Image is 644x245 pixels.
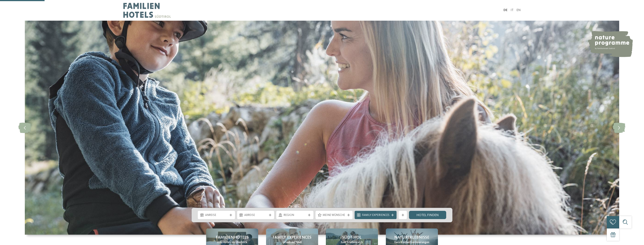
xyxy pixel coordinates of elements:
span: Naturerlebnisse [394,235,429,240]
a: DE [504,9,507,12]
span: Region [284,213,306,217]
a: IT [511,9,514,12]
img: nature programme by Familienhotels Südtirol [587,31,633,57]
span: Euer Erlebnisreich [341,240,363,245]
a: Hotel finden [409,211,446,219]
img: Familienhotels Südtirol: The happy family places [25,21,619,235]
span: Familienhotels [216,235,249,240]
span: Family Experiences [273,235,311,240]
a: EN [517,9,521,12]
span: Meine Wünsche [323,213,345,217]
span: Südtirol [342,235,362,240]
span: Eure Kindheitserinnerungen [394,240,429,245]
span: Alle Hotels im Überblick [217,240,247,245]
span: Anreise [205,213,228,217]
span: Urlaub auf Maß [282,240,302,245]
span: Family Experiences [362,213,389,217]
span: Abreise [244,213,267,217]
